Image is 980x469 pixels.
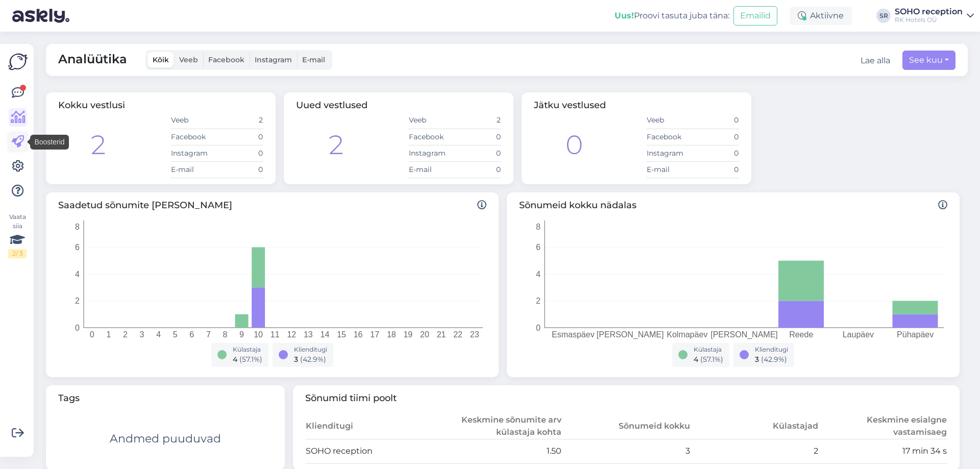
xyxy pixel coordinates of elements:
[693,145,739,161] td: 0
[170,129,217,145] td: Facebook
[693,112,739,129] td: 0
[790,7,852,25] div: Aktiivne
[287,330,296,339] tspan: 12
[75,222,80,231] tspan: 8
[876,9,891,23] div: SR
[694,355,698,364] span: 4
[536,323,541,332] tspan: 0
[300,355,326,364] span: ( 42.9 %)
[691,413,819,439] th: Külastajad
[30,135,68,150] div: Boosterid
[217,161,263,178] td: 0
[710,330,778,339] tspan: [PERSON_NAME]
[302,55,325,64] span: E-mail
[254,330,263,339] tspan: 10
[597,330,664,339] tspan: [PERSON_NAME]
[110,430,221,447] div: Andmed puuduvad
[667,330,707,339] tspan: Kolmapäev
[239,355,262,364] span: ( 57.1 %)
[897,330,934,339] tspan: Pühapäev
[294,345,327,354] div: Klienditugi
[536,222,541,231] tspan: 8
[408,129,455,145] td: Facebook
[453,330,462,339] tspan: 22
[536,297,541,305] tspan: 2
[329,125,344,165] div: 2
[58,199,486,212] span: Saadetud sõnumite [PERSON_NAME]
[536,243,541,252] tspan: 6
[206,330,211,339] tspan: 7
[123,330,128,339] tspan: 2
[408,161,455,178] td: E-mail
[58,100,125,111] span: Kokku vestlusi
[733,6,777,26] button: Emailid
[387,330,396,339] tspan: 18
[403,330,412,339] tspan: 19
[153,55,169,64] span: Kõik
[615,11,634,20] b: Uus!
[455,129,501,145] td: 0
[140,330,144,339] tspan: 3
[106,330,111,339] tspan: 1
[819,413,947,439] th: Keskmine esialgne vastamisaeg
[408,112,455,129] td: Veeb
[271,330,280,339] tspan: 11
[693,129,739,145] td: 0
[895,8,963,16] div: SOHO reception
[700,355,723,364] span: ( 57.1 %)
[534,100,606,111] span: Jätku vestlused
[296,100,367,111] span: Uued vestlused
[305,439,434,463] td: SOHO reception
[179,55,198,64] span: Veeb
[755,355,759,364] span: 3
[233,355,237,364] span: 4
[843,330,874,339] tspan: Laupäev
[408,145,455,161] td: Instagram
[91,125,106,165] div: 2
[789,330,813,339] tspan: Reede
[305,391,948,405] span: Sõnumid tiimi poolt
[552,330,595,339] tspan: Esmaspäev
[75,323,80,332] tspan: 0
[615,10,729,22] div: Proovi tasuta juba täna:
[8,212,27,258] div: Vaata siia
[170,112,217,129] td: Veeb
[646,145,693,161] td: Instagram
[895,8,974,24] a: SOHO receptionRK Hotels OÜ
[305,413,434,439] th: Klienditugi
[755,345,788,354] div: Klienditugi
[90,330,94,339] tspan: 0
[239,330,244,339] tspan: 9
[58,50,127,70] span: Analüütika
[761,355,787,364] span: ( 42.9 %)
[189,330,194,339] tspan: 6
[294,355,298,364] span: 3
[693,161,739,178] td: 0
[233,345,262,354] div: Külastaja
[75,297,80,305] tspan: 2
[337,330,346,339] tspan: 15
[433,413,562,439] th: Keskmine sõnumite arv külastaja kohta
[217,112,263,129] td: 2
[208,55,244,64] span: Facebook
[370,330,379,339] tspan: 17
[354,330,363,339] tspan: 16
[255,55,292,64] span: Instagram
[902,51,955,70] button: See kuu
[75,243,80,252] tspan: 6
[455,145,501,161] td: 0
[433,439,562,463] td: 1.50
[170,161,217,178] td: E-mail
[861,55,890,67] button: Lae alla
[304,330,313,339] tspan: 13
[519,199,947,212] span: Sõnumeid kokku nädalas
[217,129,263,145] td: 0
[455,112,501,129] td: 2
[646,112,693,129] td: Veeb
[694,345,723,354] div: Külastaja
[562,413,691,439] th: Sõnumeid kokku
[562,439,691,463] td: 3
[437,330,446,339] tspan: 21
[646,129,693,145] td: Facebook
[156,330,161,339] tspan: 4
